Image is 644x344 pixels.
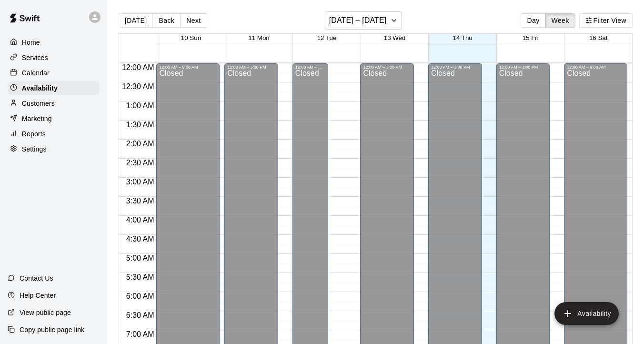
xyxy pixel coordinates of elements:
span: 4:00 AM [124,216,157,224]
span: 2:30 AM [124,159,157,167]
button: 12 Tue [317,34,337,41]
p: Availability [22,83,58,93]
p: Calendar [22,68,50,78]
p: View public page [20,308,71,317]
button: 13 Wed [384,34,406,41]
span: 4:30 AM [124,235,157,243]
span: 12:00 AM [120,63,157,71]
div: 12:00 AM – 9:00 AM [159,65,217,70]
a: Settings [8,142,100,156]
button: 11 Mon [248,34,269,41]
div: 12:00 AM – 3:00 PM [431,65,479,70]
span: 1:30 AM [124,121,157,129]
p: Services [22,53,48,62]
button: 10 Sun [181,34,201,41]
span: 3:00 AM [124,178,157,186]
button: 14 Thu [453,34,473,41]
div: 12:00 AM – 3:00 PM [363,65,411,70]
a: Availability [8,81,100,95]
button: 16 Sat [589,34,608,41]
p: Home [22,38,40,47]
span: 5:30 AM [124,273,157,281]
button: Next [180,13,207,28]
a: Reports [8,127,100,141]
div: 12:00 AM – 3:00 PM [499,65,547,70]
button: Back [152,13,181,28]
span: 3:30 AM [124,197,157,205]
p: Copy public page link [20,325,84,334]
h6: [DATE] – [DATE] [329,14,387,27]
span: 6:30 AM [124,311,157,319]
p: Marketing [22,114,52,123]
p: Reports [22,129,46,139]
div: 12:00 AM – 3:00 PM [295,65,325,70]
button: 15 Fri [523,34,539,41]
p: Settings [22,144,47,154]
button: [DATE] [119,13,153,28]
a: Calendar [8,66,100,80]
span: 12:30 AM [120,82,157,91]
a: Services [8,51,100,65]
button: Day [521,13,545,28]
a: Marketing [8,111,100,126]
span: 2:00 AM [124,140,157,148]
div: 12:00 AM – 3:00 PM [227,65,275,70]
a: Customers [8,96,100,111]
p: Contact Us [20,273,53,283]
div: 12:00 AM – 9:00 AM [567,65,624,70]
button: add [554,302,619,325]
span: 7:00 AM [124,330,157,338]
span: 5:00 AM [124,254,157,262]
span: 1:00 AM [124,101,157,110]
a: Home [8,35,100,50]
p: Customers [22,99,55,108]
button: [DATE] – [DATE] [325,11,402,30]
p: Help Center [20,291,56,300]
span: 6:00 AM [124,292,157,300]
button: Filter View [579,13,633,28]
button: Week [545,13,575,28]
